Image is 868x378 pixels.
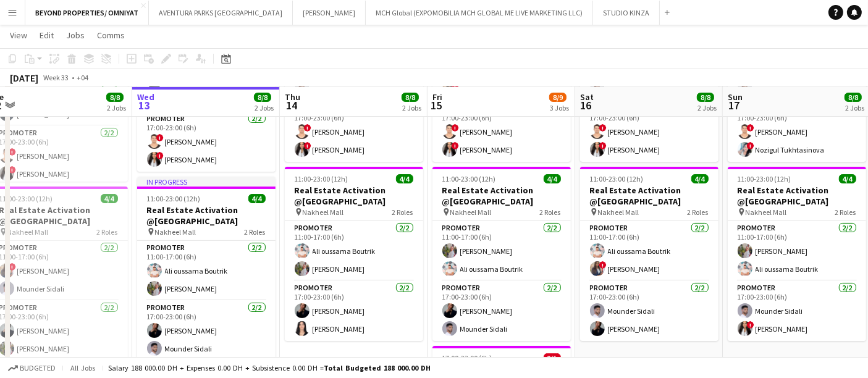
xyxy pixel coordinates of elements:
span: 8/8 [697,93,714,102]
button: STUDIO KINZA [593,1,660,25]
h3: Real Estate Activation @[GEOGRAPHIC_DATA] [432,185,571,207]
span: 8/8 [845,93,862,102]
app-job-card: 11:00-23:00 (12h)4/4Real Estate Activation @[GEOGRAPHIC_DATA] Nakheel Mall2 RolesPromoter2/211:00... [285,167,423,341]
span: ! [599,124,607,132]
span: 4/4 [691,174,709,183]
h3: Real Estate Activation @[GEOGRAPHIC_DATA] [728,185,866,207]
div: Salary 188 000.00 DH + Expenses 0.00 DH + Subsistence 0.00 DH = [108,363,431,372]
span: ! [9,166,16,174]
app-card-role: Promoter2/217:00-23:00 (6h)[PERSON_NAME]Mounder Sidali [432,281,571,341]
span: Nakheel Mall [746,208,787,217]
div: 3 Jobs [550,103,569,112]
span: Jobs [66,30,85,41]
a: Edit [35,27,59,43]
app-card-role: Promoter2/217:00-23:00 (6h)![PERSON_NAME]!Nozigul Tukhtasinova [728,102,866,162]
span: 4/4 [544,174,561,183]
div: 2 Jobs [107,103,126,112]
div: +04 [77,73,88,82]
app-job-card: 11:00-23:00 (12h)4/4Real Estate Activation @[GEOGRAPHIC_DATA] Nakheel Mall2 RolesPromoter2/211:00... [580,167,718,341]
app-card-role: Promoter2/211:00-17:00 (6h)[PERSON_NAME]Ali oussama Boutrik [728,221,866,281]
app-card-role: Promoter2/217:00-23:00 (6h)Mounder Sidali[PERSON_NAME] [580,281,718,341]
div: 2 Jobs [255,103,274,112]
span: 4/4 [396,174,413,183]
span: 11:00-23:00 (12h) [295,174,348,183]
span: 4/4 [839,174,856,183]
span: 11:00-23:00 (12h) [147,194,201,203]
span: ! [747,142,754,149]
span: ! [599,142,607,149]
span: 8/8 [402,93,419,102]
h3: Real Estate Activation @[GEOGRAPHIC_DATA] [285,185,423,207]
span: 2 Roles [392,208,413,217]
span: 2 Roles [688,208,709,217]
app-card-role: Promoter2/211:00-17:00 (6h)Ali oussama Boutrik[PERSON_NAME] [285,221,423,281]
span: ! [452,124,459,132]
span: 17:00-23:00 (6h) [442,353,492,363]
span: Thu [285,91,300,103]
span: 13 [135,98,154,112]
span: ! [9,148,16,156]
span: Total Budgeted 188 000.00 DH [324,363,431,372]
button: [PERSON_NAME] [293,1,366,25]
app-job-card: 11:00-23:00 (12h)4/4Real Estate Activation @[GEOGRAPHIC_DATA] Nakheel Mall2 RolesPromoter2/211:00... [432,167,571,341]
span: Nakheel Mall [303,208,344,217]
button: AVENTURA PARKS [GEOGRAPHIC_DATA] [149,1,293,25]
div: 2 Jobs [845,103,864,112]
span: Wed [137,91,154,103]
span: Budgeted [20,364,56,372]
app-card-role: Promoter2/211:00-17:00 (6h)[PERSON_NAME]Ali oussama Boutrik [432,221,571,281]
span: ! [747,321,754,329]
a: Jobs [61,27,90,43]
h3: Real Estate Activation @[GEOGRAPHIC_DATA] [137,204,276,227]
button: Budgeted [6,361,57,375]
div: 2 Jobs [697,103,717,112]
app-card-role: Promoter2/217:00-23:00 (6h)![PERSON_NAME]![PERSON_NAME] [432,102,571,162]
span: 16 [578,98,594,112]
a: Comms [92,27,130,43]
app-card-role: Promoter2/211:00-17:00 (6h)Ali oussama Boutrik![PERSON_NAME] [580,221,718,281]
span: View [10,30,27,41]
span: Comms [97,30,125,41]
span: ! [9,263,16,271]
span: 4/4 [248,194,266,203]
span: 14 [283,98,300,112]
app-job-card: 11:00-23:00 (12h)4/4Real Estate Activation @[GEOGRAPHIC_DATA] Nakheel Mall2 RolesPromoter2/211:00... [728,167,866,341]
app-card-role: Promoter2/217:00-23:00 (6h)[PERSON_NAME][PERSON_NAME] [285,281,423,341]
span: ! [304,142,311,149]
a: View [5,27,32,43]
span: All jobs [68,363,98,372]
span: Nakheel Mall [7,227,49,237]
app-card-role: Promoter2/217:00-23:00 (6h)![PERSON_NAME]![PERSON_NAME] [137,112,276,172]
app-card-role: Promoter2/217:00-23:00 (6h)![PERSON_NAME]![PERSON_NAME] [285,102,423,162]
span: 15 [431,98,442,112]
span: 8/8 [106,93,124,102]
span: 2 Roles [245,227,266,237]
span: 0/1 [544,353,561,363]
span: Nakheel Mall [598,208,639,217]
span: ! [747,124,754,132]
span: 4/4 [101,194,118,203]
span: Sun [728,91,743,103]
span: 11:00-23:00 (12h) [442,174,496,183]
span: Nakheel Mall [155,227,196,237]
span: ! [599,261,607,269]
span: Sat [580,91,594,103]
div: 2 Jobs [402,103,421,112]
span: ! [156,152,164,159]
div: [DATE] [10,72,38,84]
span: Week 33 [41,73,72,82]
span: 11:00-23:00 (12h) [738,174,791,183]
app-job-card: In progress11:00-23:00 (12h)4/4Real Estate Activation @[GEOGRAPHIC_DATA] Nakheel Mall2 RolesPromo... [137,177,276,359]
app-card-role: Promoter2/217:00-23:00 (6h)![PERSON_NAME]![PERSON_NAME] [580,102,718,162]
span: 2 Roles [97,227,118,237]
span: 11:00-23:00 (12h) [590,174,644,183]
span: Edit [40,30,54,41]
span: 2 Roles [540,208,561,217]
span: Nakheel Mall [450,208,492,217]
h3: Real Estate Activation @[GEOGRAPHIC_DATA] [580,185,718,207]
